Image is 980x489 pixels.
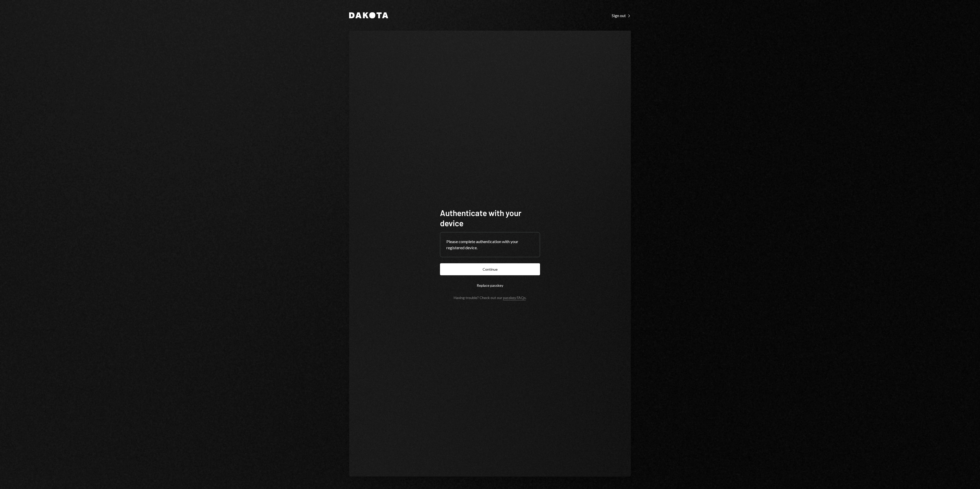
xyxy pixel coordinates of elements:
a: Sign out [612,13,631,18]
button: Continue [440,263,540,275]
div: Sign out [612,13,631,18]
h1: Authenticate with your device [440,208,540,228]
a: passkey FAQs [503,295,526,300]
div: Having trouble? Check out our . [454,295,526,300]
button: Replace passkey [440,279,540,291]
div: Please complete authentication with your registered device. [446,238,534,251]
